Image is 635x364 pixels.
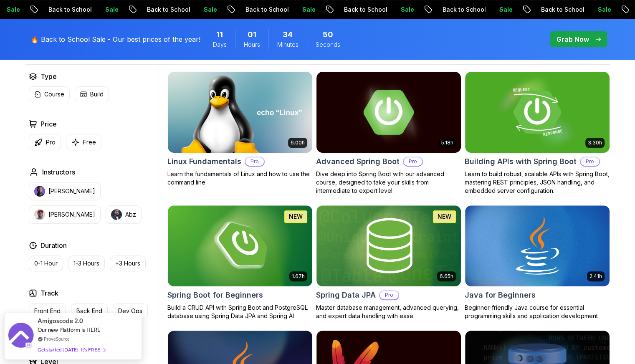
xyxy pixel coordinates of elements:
[581,157,599,166] p: Pro
[75,86,109,102] button: Build
[83,138,96,147] p: Free
[84,5,111,14] p: Sale
[316,71,461,195] a: Advanced Spring Boot card5.18hAdvanced Spring BootProDive deep into Spring Boot with our advanced...
[106,205,142,224] button: instructor imgAbz
[126,5,183,14] p: Back to School
[115,259,140,268] p: +3 Hours
[28,5,84,14] p: Back to School
[291,139,305,146] p: 6.00h
[44,90,64,99] p: Course
[29,134,61,150] button: Pro
[465,205,610,320] a: Java for Beginners card2.41hJava for BeginnersBeginner-friendly Java course for essential program...
[30,34,200,44] p: 🔥 Back to School Sale - Our best prices of the year!
[34,186,45,197] img: instructor img
[40,240,67,250] h2: Duration
[34,209,45,220] img: instructor img
[225,5,281,14] p: Back to School
[465,170,610,195] p: Learn to build robust, scalable APIs with Spring Boot, mastering REST principles, JSON handling, ...
[465,289,536,301] h2: Java for Beginners
[589,273,602,280] p: 2.41h
[441,139,453,146] p: 5.18h
[478,5,505,14] p: Sale
[29,86,70,102] button: Course
[125,210,136,219] p: Abz
[245,157,264,166] p: Pro
[588,139,602,146] p: 3.30h
[465,72,610,153] img: Building APIs with Spring Boot card
[38,316,83,326] span: Amigoscode 2.0
[46,138,56,147] p: Pro
[168,72,312,153] img: Linux Fundamentals card
[29,182,101,200] button: instructor img[PERSON_NAME]
[68,255,105,271] button: 1-3 Hours
[40,71,57,81] h2: Type
[248,29,256,40] span: 1 Hours
[66,134,101,150] button: Free
[277,40,299,49] span: Minutes
[110,255,146,271] button: +3 Hours
[422,5,478,14] p: Back to School
[557,34,589,44] p: Grab Now
[465,156,577,167] h2: Building APIs with Spring Boot
[183,5,210,14] p: Sale
[213,40,227,49] span: Days
[281,5,308,14] p: Sale
[465,303,610,320] p: Beginner-friendly Java course for essential programming skills and application development
[283,29,293,40] span: 34 Minutes
[38,326,101,333] span: Our new Platform is HERE
[438,212,451,221] p: NEW
[34,259,58,268] p: 0-1 Hour
[316,289,376,301] h2: Spring Data JPA
[29,303,66,319] button: Front End
[44,335,70,342] a: ProveSource
[465,71,610,195] a: Building APIs with Spring Boot card3.30hBuilding APIs with Spring BootProLearn to build robust, s...
[38,345,105,354] div: Get started [DATE]. It's FREE
[380,291,398,299] p: Pro
[29,255,63,271] button: 0-1 Hour
[289,212,303,221] p: NEW
[40,288,58,298] h2: Track
[167,71,313,187] a: Linux Fundamentals card6.00hLinux FundamentalsProLearn the fundamentals of Linux and how to use t...
[216,29,223,40] span: 11 Days
[577,5,604,14] p: Sale
[316,156,400,167] h2: Advanced Spring Boot
[76,307,102,315] p: Back End
[29,205,101,224] button: instructor img[PERSON_NAME]
[40,119,57,129] h2: Price
[113,303,148,319] button: Dev Ops
[323,29,333,40] span: 50 Seconds
[118,307,142,315] p: Dev Ops
[380,5,407,14] p: Sale
[465,205,610,286] img: Java for Beginners card
[71,303,108,319] button: Back End
[316,205,461,286] img: Spring Data JPA card
[316,40,340,49] span: Seconds
[292,273,305,280] p: 1.67h
[48,187,95,195] p: [PERSON_NAME]
[323,5,380,14] p: Back to School
[167,156,241,167] h2: Linux Fundamentals
[520,5,577,14] p: Back to School
[404,157,422,166] p: Pro
[73,259,99,268] p: 1-3 Hours
[316,205,461,320] a: Spring Data JPA card6.65hNEWSpring Data JPAProMaster database management, advanced querying, and ...
[440,273,453,280] p: 6.65h
[111,209,122,220] img: instructor img
[316,303,461,320] p: Master database management, advanced querying, and expert data handling with ease
[90,90,104,99] p: Build
[168,205,312,286] img: Spring Boot for Beginners card
[244,40,260,49] span: Hours
[34,307,61,315] p: Front End
[167,170,313,187] p: Learn the fundamentals of Linux and how to use the command line
[48,210,95,219] p: [PERSON_NAME]
[167,303,313,320] p: Build a CRUD API with Spring Boot and PostgreSQL database using Spring Data JPA and Spring AI
[167,289,263,301] h2: Spring Boot for Beginners
[42,167,75,177] h2: Instructors
[8,323,33,350] img: provesource social proof notification image
[313,70,464,154] img: Advanced Spring Boot card
[316,170,461,195] p: Dive deep into Spring Boot with our advanced course, designed to take your skills from intermedia...
[167,205,313,320] a: Spring Boot for Beginners card1.67hNEWSpring Boot for BeginnersBuild a CRUD API with Spring Boot ...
